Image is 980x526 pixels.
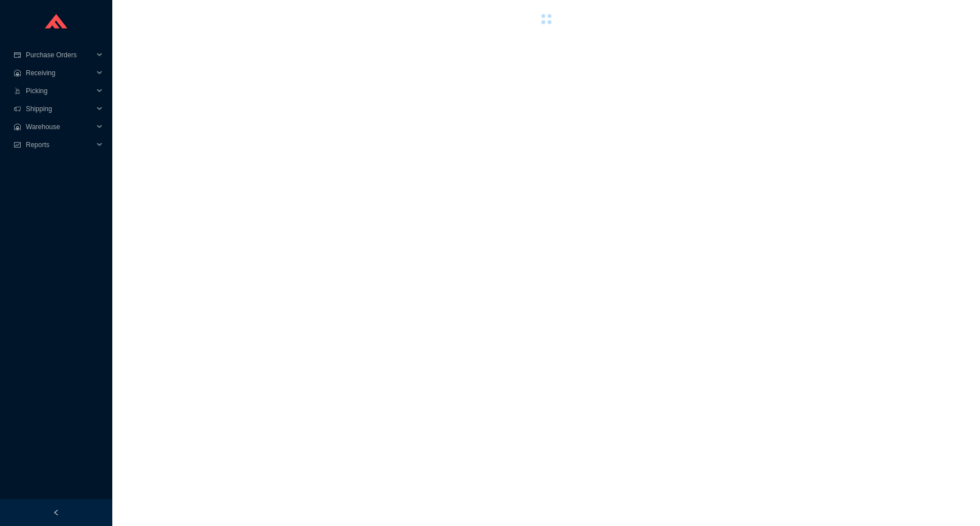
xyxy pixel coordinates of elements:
[13,141,21,148] span: fund
[53,509,60,516] span: left
[13,52,21,58] span: credit-card
[26,64,93,82] span: Receiving
[26,136,93,154] span: Reports
[26,100,93,118] span: Shipping
[26,118,93,136] span: Warehouse
[26,46,93,64] span: Purchase Orders
[26,82,93,100] span: Picking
